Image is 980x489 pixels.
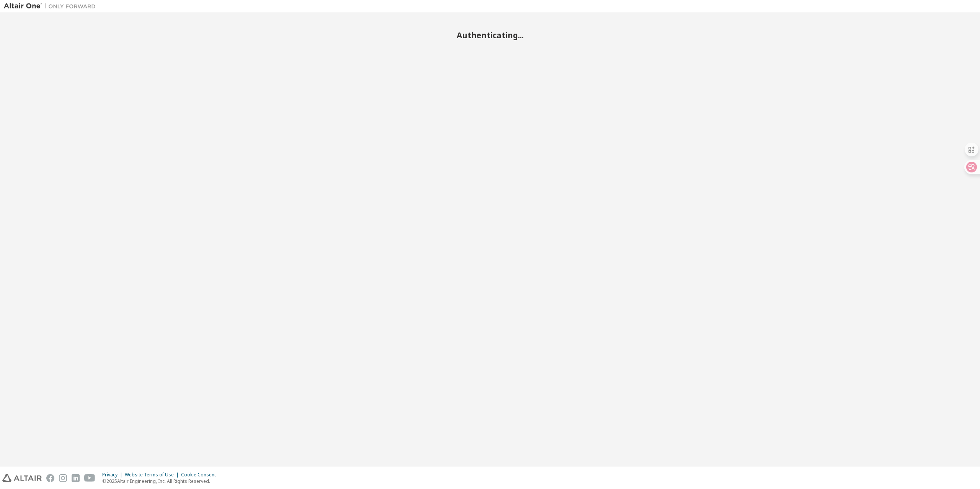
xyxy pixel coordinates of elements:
p: © 2025 Altair Engineering, Inc. All Rights Reserved. [102,478,220,484]
img: youtube.svg [84,474,95,482]
div: Privacy [102,472,125,478]
img: linkedin.svg [72,474,80,482]
div: Website Terms of Use [125,472,181,478]
h2: Authenticating... [4,30,976,40]
img: instagram.svg [59,474,67,482]
img: altair_logo.svg [2,474,42,482]
img: Altair One [4,2,100,10]
img: facebook.svg [46,474,54,482]
div: Cookie Consent [181,472,220,478]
